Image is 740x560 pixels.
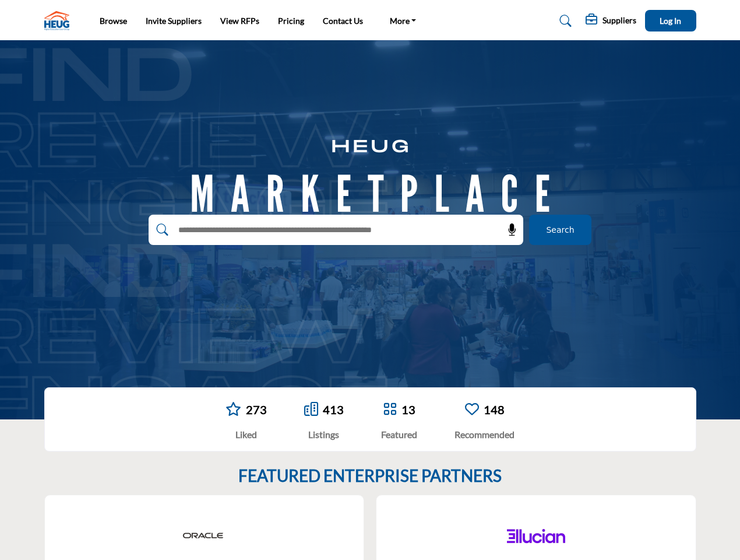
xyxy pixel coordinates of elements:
[546,224,574,236] span: Search
[454,428,515,442] div: Recommended
[602,15,636,26] h5: Suppliers
[44,11,75,30] img: Site Logo
[586,14,636,28] div: Suppliers
[323,402,344,416] a: 413
[383,402,397,418] a: Go to Featured
[548,12,579,30] a: Search
[382,13,425,29] a: More
[645,10,696,32] button: Log In
[246,402,267,416] a: 273
[304,428,344,442] div: Listings
[323,16,363,26] a: Contact Us
[381,428,417,442] div: Featured
[529,215,591,245] button: Search
[146,16,202,26] a: Invite Suppliers
[660,16,681,26] span: Log In
[465,402,479,418] a: Go to Recommended
[225,428,267,442] div: Liked
[238,466,502,486] h2: FEATURED ENTERPRISE PARTNERS
[484,402,505,416] a: 148
[225,402,241,416] i: Go to Liked
[100,16,127,26] a: Browse
[401,402,415,416] a: 13
[220,16,259,26] a: View RFPs
[278,16,304,26] a: Pricing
